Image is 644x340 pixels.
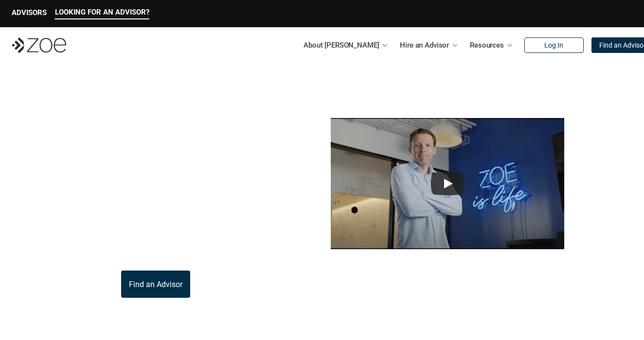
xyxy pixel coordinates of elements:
[12,8,47,17] p: ADVISORS
[30,86,261,142] p: What is [PERSON_NAME]?
[281,255,614,267] p: This video is not investment advice and should not be relied on for such advice or as a substitut...
[30,212,281,259] p: Through [PERSON_NAME]’s platform, you can connect with trusted financial advisors across [GEOGRAP...
[400,38,449,52] p: Hire an Advisor
[129,280,182,289] p: Find an Advisor
[431,172,464,195] button: Play
[55,8,149,17] p: LOOKING FOR AN ADVISOR?
[30,154,281,201] p: [PERSON_NAME] is the modern wealth platform that allows you to find, hire, and work with vetted i...
[544,41,563,50] p: Log In
[331,118,564,249] img: sddefault.webp
[304,38,379,52] p: About [PERSON_NAME]
[470,38,504,52] p: Resources
[121,271,190,298] a: Find an Advisor
[524,37,584,53] a: Log In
